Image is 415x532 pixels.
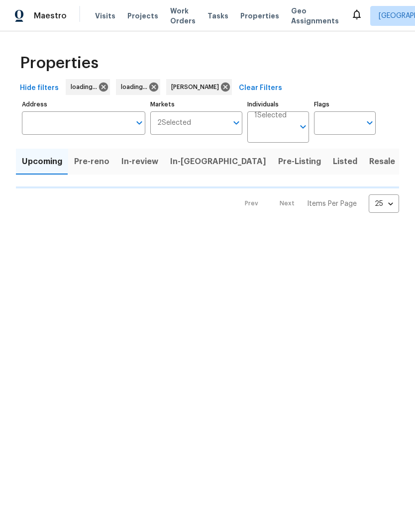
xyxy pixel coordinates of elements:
span: Work Orders [170,6,196,26]
div: 25 [369,191,399,217]
div: loading... [66,79,110,95]
nav: Pagination Navigation [235,194,399,213]
span: loading... [121,82,151,92]
span: Upcoming [22,155,62,169]
span: Clear Filters [239,82,282,94]
button: Open [296,120,310,134]
span: Properties [20,58,99,68]
span: loading... [71,82,101,92]
button: Open [363,116,377,130]
p: Items Per Page [307,199,357,209]
span: Visits [95,11,115,21]
label: Markets [150,101,243,107]
span: 1 Selected [254,111,287,120]
button: Clear Filters [235,79,286,97]
span: In-review [121,155,158,169]
span: Listed [333,155,357,169]
span: 2 Selected [157,119,191,127]
button: Hide filters [16,79,63,97]
span: Tasks [207,12,228,19]
label: Address [22,101,145,107]
button: Open [229,116,243,130]
span: Maestro [34,11,67,21]
label: Flags [314,101,376,107]
div: [PERSON_NAME] [166,79,232,95]
span: [PERSON_NAME] [171,82,223,92]
span: Projects [127,11,158,21]
span: Pre-Listing [278,155,321,169]
label: Individuals [247,101,309,107]
span: Geo Assignments [291,6,339,26]
button: Open [132,116,146,130]
span: In-[GEOGRAPHIC_DATA] [170,155,266,169]
span: Resale [369,155,395,169]
span: Pre-reno [74,155,109,169]
div: loading... [116,79,160,95]
span: Properties [240,11,279,21]
span: Hide filters [20,82,59,94]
